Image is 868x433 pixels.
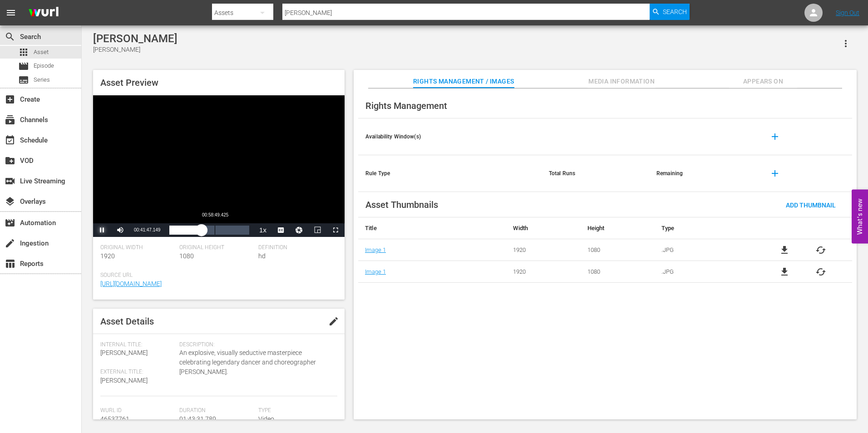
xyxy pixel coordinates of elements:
[5,155,15,166] span: VOD
[100,272,333,279] span: Source Url
[308,223,326,237] button: Picture-in-Picture
[365,100,447,111] span: Rights Management
[365,199,438,210] span: Asset Thumbnails
[258,244,333,251] span: Definition
[179,252,194,260] span: 1080
[649,155,757,192] th: Remaining
[365,268,386,275] a: Image 1
[852,190,868,244] button: Open Feedback Widget
[5,31,15,42] span: Search
[581,217,655,239] th: Height
[100,407,175,414] span: Wurl Id
[100,244,175,251] span: Original Width
[542,155,649,192] th: Total Runs
[169,226,249,235] div: Progress Bar
[5,196,15,207] span: Overlays
[179,244,254,251] span: Original Height
[100,369,175,376] span: External Title:
[258,415,274,423] span: Video
[93,223,111,237] button: Pause
[100,77,158,88] span: Asset Preview
[581,239,655,261] td: 1080
[5,176,15,187] span: Live Streaming
[22,2,65,24] img: ans4CAIJ8jUAAAAAAAAAAAAAAAAAAAAAAAAgQb4GAAAAAAAAAAAAAAAAAAAAAAAAJMjXAAAAAAAAAAAAAAAAAAAAAAAAgAT5G...
[769,168,780,179] span: add
[581,261,655,283] td: 1080
[779,266,790,277] a: file_download
[836,9,859,16] a: Sign Out
[290,223,308,237] button: Jump To Time
[272,223,290,237] button: Captions
[779,202,843,209] span: Add Thumbnail
[5,258,15,269] span: Reports
[134,227,160,232] span: 00:41:47.149
[413,76,514,87] span: Rights Management / Images
[815,266,826,277] button: cached
[5,217,15,228] span: Automation
[100,316,154,327] span: Asset Details
[779,245,790,256] a: file_download
[358,155,542,192] th: Rule Type
[358,217,506,239] th: Title
[5,238,15,249] span: Ingestion
[100,415,129,423] span: 46537761
[663,4,687,20] span: Search
[779,197,843,213] button: Add Thumbnail
[506,239,580,261] td: 1920
[100,252,115,260] span: 1920
[100,341,175,349] span: Internal Title:
[506,217,580,239] th: Width
[254,223,272,237] button: Playback Rate
[18,47,29,58] span: Asset
[18,61,29,72] span: Episode
[111,223,129,237] button: Mute
[258,407,333,414] span: Type
[323,310,345,332] button: edit
[655,261,754,283] td: .JPG
[650,4,690,20] button: Search
[100,377,148,384] span: [PERSON_NAME]
[93,45,178,54] div: [PERSON_NAME]
[326,223,345,237] button: Fullscreen
[179,415,216,423] span: 01:43:31.789
[18,74,29,85] span: Series
[328,316,339,327] span: edit
[93,32,178,45] div: [PERSON_NAME]
[506,261,580,283] td: 1920
[100,349,148,356] span: [PERSON_NAME]
[179,348,333,377] span: An explosive, visually seductive masterpiece celebrating legendary dancer and choreographer [PERS...
[34,75,50,84] span: Series
[764,126,786,148] button: add
[34,61,54,70] span: Episode
[5,94,15,105] span: Create
[179,341,333,349] span: Description:
[5,7,16,18] span: menu
[655,217,754,239] th: Type
[258,252,266,260] span: hd
[93,95,345,237] div: Video Player
[587,76,656,87] span: Media Information
[100,280,162,287] a: [URL][DOMAIN_NAME]
[769,131,780,142] span: add
[5,114,15,125] span: Channels
[179,407,254,414] span: Duration
[729,76,797,87] span: Appears On
[5,135,15,146] span: Schedule
[365,246,386,253] a: Image 1
[34,48,49,57] span: Asset
[358,118,542,155] th: Availability Window(s)
[655,239,754,261] td: .JPG
[815,245,826,256] button: cached
[764,162,786,184] button: add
